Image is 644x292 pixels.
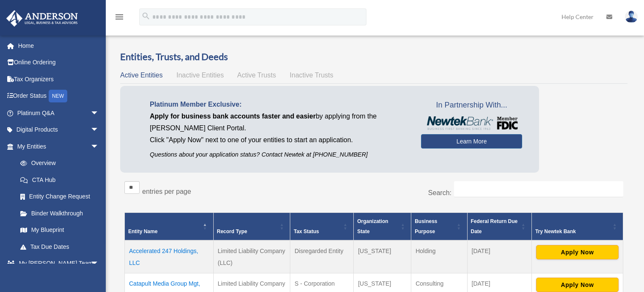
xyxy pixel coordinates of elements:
[12,171,107,188] a: CTA Hub
[120,72,162,79] span: Active Entities
[12,222,107,239] a: My Blueprint
[536,278,619,292] button: Apply Now
[213,212,290,240] th: Record Type: Activate to sort
[425,116,518,130] img: NewtekBankLogoSM.png
[357,218,388,234] span: Organization State
[290,240,354,273] td: Disregarded Entity
[6,88,112,105] a: Order StatusNEW
[150,149,408,160] p: Questions about your application status? Contact Newtek at [PHONE_NUMBER]
[91,105,107,122] span: arrow_drop_down
[12,238,107,255] a: Tax Due Dates
[6,37,112,54] a: Home
[536,245,619,259] button: Apply Now
[213,240,290,273] td: Limited Liability Company (LLC)
[6,54,112,71] a: Online Ordering
[12,155,103,172] a: Overview
[142,188,191,195] label: entries per page
[125,212,214,240] th: Entity Name: Activate to invert sorting
[625,11,638,23] img: User Pic
[150,134,408,146] p: Click "Apply Now" next to one of your entities to start an application.
[12,188,107,205] a: Entity Change Request
[176,72,224,79] span: Inactive Entities
[354,240,411,273] td: [US_STATE]
[467,240,531,273] td: [DATE]
[467,212,531,240] th: Federal Return Due Date: Activate to sort
[6,105,112,121] a: Platinum Q&Aarrow_drop_down
[120,50,627,63] h3: Entities, Trusts, and Deeds
[428,189,451,196] label: Search:
[91,121,107,139] span: arrow_drop_down
[6,71,112,88] a: Tax Organizers
[114,12,124,22] i: menu
[290,212,354,240] th: Tax Status: Activate to sort
[415,218,437,234] span: Business Purpose
[6,138,107,155] a: My Entitiesarrow_drop_down
[4,10,80,27] img: Anderson Advisors Platinum Portal
[150,99,408,110] p: Platinum Member Exclusive:
[150,110,408,134] p: by applying from the [PERSON_NAME] Client Portal.
[128,229,157,234] span: Entity Name
[49,90,67,102] div: NEW
[237,72,276,79] span: Active Trusts
[217,229,248,234] span: Record Type
[535,226,610,237] div: Try Newtek Bank
[471,218,518,234] span: Federal Return Due Date
[354,212,411,240] th: Organization State: Activate to sort
[141,11,151,21] i: search
[411,212,467,240] th: Business Purpose: Activate to sort
[294,229,319,234] span: Tax Status
[125,240,214,273] td: Accelerated 247 Holdings, LLC
[150,113,316,120] span: Apply for business bank accounts faster and easier
[411,240,467,273] td: Holding
[6,121,112,138] a: Digital Productsarrow_drop_down
[421,99,522,112] span: In Partnership With...
[12,205,107,222] a: Binder Walkthrough
[421,134,522,149] a: Learn More
[91,138,107,155] span: arrow_drop_down
[114,15,124,22] a: menu
[531,212,623,240] th: Try Newtek Bank : Activate to sort
[6,255,112,272] a: My [PERSON_NAME] Teamarrow_drop_down
[290,72,333,79] span: Inactive Trusts
[91,255,107,273] span: arrow_drop_down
